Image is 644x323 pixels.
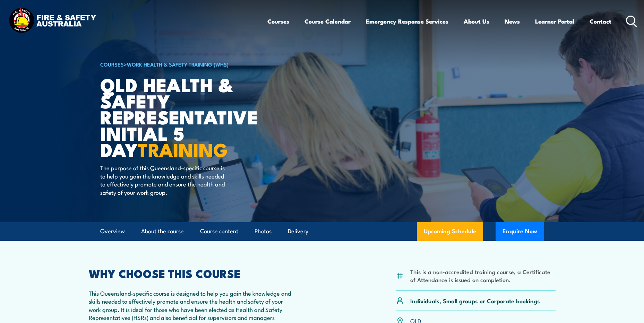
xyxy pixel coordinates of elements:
h2: WHY CHOOSE THIS COURSE [89,268,291,278]
a: Learner Portal [535,12,574,30]
a: About the course [141,222,184,241]
p: The purpose of this Queensland-specific course is to help you gain the knowledge and skills neede... [100,164,227,196]
strong: TRAINING [138,134,228,163]
a: Emergency Response Services [366,12,448,30]
a: COURSES [100,60,124,68]
a: Contact [590,12,611,30]
li: This is a non-accredited training course, a Certificate of Attendance is issued on completion. [410,268,556,284]
a: Delivery [288,222,308,241]
a: Overview [100,222,125,241]
a: About Us [464,12,489,30]
a: Courses [267,12,289,30]
a: Upcoming Schedule [417,222,483,241]
a: Course content [200,222,238,241]
a: Photos [255,222,272,241]
h6: > [100,60,272,68]
button: Enquire Now [496,222,544,241]
h1: QLD Health & Safety Representative Initial 5 Day [100,76,272,157]
a: News [505,12,520,30]
a: Work Health & Safety Training (WHS) [127,60,229,68]
a: Course Calendar [304,12,351,30]
p: Individuals, Small groups or Corporate bookings [410,297,540,305]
